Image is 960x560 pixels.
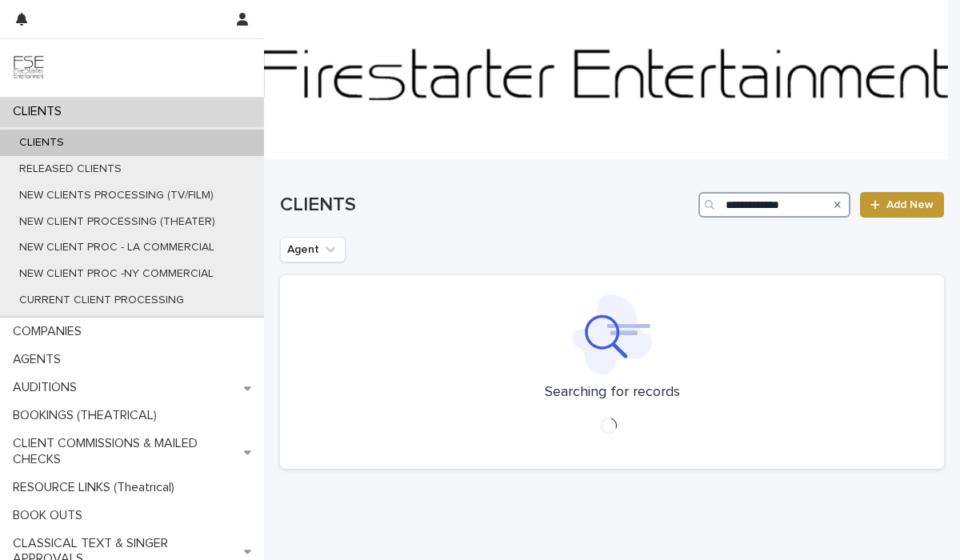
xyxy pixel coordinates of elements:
[6,408,170,423] p: BOOKINGS (THEATRICAL)
[6,241,227,254] p: NEW CLIENT PROC - LA COMMERCIAL
[6,215,228,229] p: NEW CLIENT PROCESSING (THEATER)
[6,380,90,395] p: AUDITIONS
[6,136,77,150] p: CLIENTS
[6,508,95,523] p: BOOK OUTS
[6,267,226,281] p: NEW CLIENT PROC -NY COMMERCIAL
[6,189,226,202] p: NEW CLIENTS PROCESSING (TV/FILM)
[6,324,94,339] p: COMPANIES
[280,237,346,262] button: Agent
[545,384,680,402] p: Searching for records
[13,52,45,84] img: 9JgRvJ3ETPGCJDhvPVA5
[6,162,134,176] p: RELEASED CLIENTS
[6,480,187,495] p: RESOURCE LINKS (Theatrical)
[6,104,74,119] p: CLIENTS
[860,192,944,218] a: Add New
[6,294,197,307] p: CURRENT CLIENT PROCESSING
[6,436,244,466] p: CLIENT COMMISSIONS & MAILED CHECKS
[6,352,74,367] p: AGENTS
[698,192,850,218] input: Search
[886,199,934,210] span: Add New
[280,194,692,217] h1: CLIENTS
